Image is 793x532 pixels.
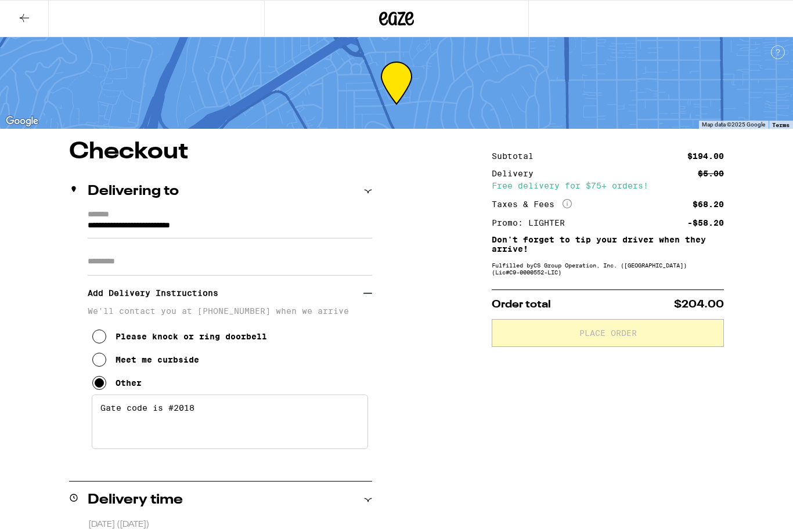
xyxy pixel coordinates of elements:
[88,493,183,507] h2: Delivery time
[492,169,542,178] div: Delivery
[116,355,199,364] div: Meet me curbside
[69,140,372,164] h1: Checkout
[88,280,363,306] h3: Add Delivery Instructions
[92,348,199,371] button: Meet me curbside
[88,306,372,316] p: We'll contact you at [PHONE_NUMBER] when we arrive
[492,235,724,254] p: Don't forget to tip your driver when they arrive!
[492,299,551,310] span: Order total
[3,114,41,129] a: Open this area in Google Maps (opens a new window)
[3,114,41,129] img: Google
[687,152,724,160] div: $194.00
[687,219,724,227] div: -$58.20
[492,182,724,190] div: Free delivery for $75+ orders!
[718,497,781,526] iframe: Opens a widget where you can find more information
[492,319,724,347] button: Place Order
[674,299,724,310] span: $204.00
[702,121,765,128] span: Map data ©2025 Google
[88,184,179,198] h2: Delivering to
[698,169,724,178] div: $5.00
[116,332,267,341] div: Please knock or ring doorbell
[693,200,724,208] div: $68.20
[92,325,267,348] button: Please knock or ring doorbell
[92,371,142,395] button: Other
[116,378,142,388] div: Other
[492,262,724,276] div: Fulfilled by CS Group Operation, Inc. ([GEOGRAPHIC_DATA]) (Lic# C9-0000552-LIC )
[492,152,542,160] div: Subtotal
[772,121,790,128] a: Terms
[579,329,637,337] span: Place Order
[88,519,372,530] p: [DATE] ([DATE])
[492,219,573,227] div: Promo: LIGHTER
[492,199,572,209] div: Taxes & Fees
